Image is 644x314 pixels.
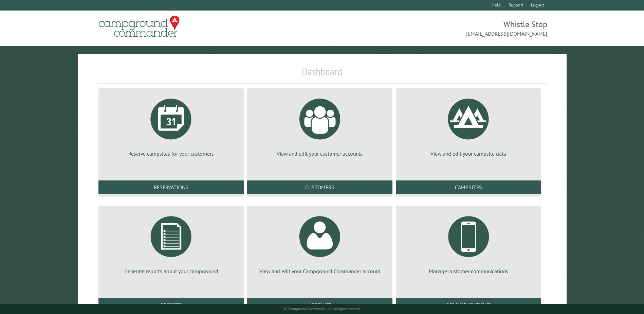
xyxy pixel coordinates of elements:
[107,267,236,275] p: Generate reports about your campground
[404,150,533,157] p: View and edit your campsite data
[404,93,533,157] a: View and edit your campsite data
[107,211,236,275] a: Generate reports about your campground
[322,19,547,38] span: Whistle Stop [EMAIL_ADDRESS][DOMAIN_NAME]
[255,150,384,157] p: View and edit your customer accounts
[98,180,244,194] a: Reservations
[97,65,547,84] h1: Dashboard
[247,298,392,312] a: Account
[98,298,244,312] a: Reports
[404,267,533,275] p: Manage customer communications
[247,180,392,194] a: Customers
[255,267,384,275] p: View and edit your Campground Commander account
[97,13,182,40] img: Campground Commander
[404,211,533,275] a: Manage customer communications
[284,307,361,311] small: © Campground Commander LLC. All rights reserved.
[255,211,384,275] a: View and edit your Campground Commander account
[107,93,236,157] a: Reserve campsites for your customers
[107,150,236,157] p: Reserve campsites for your customers
[255,93,384,157] a: View and edit your customer accounts
[396,180,541,194] a: Campsites
[396,298,541,312] a: Communications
